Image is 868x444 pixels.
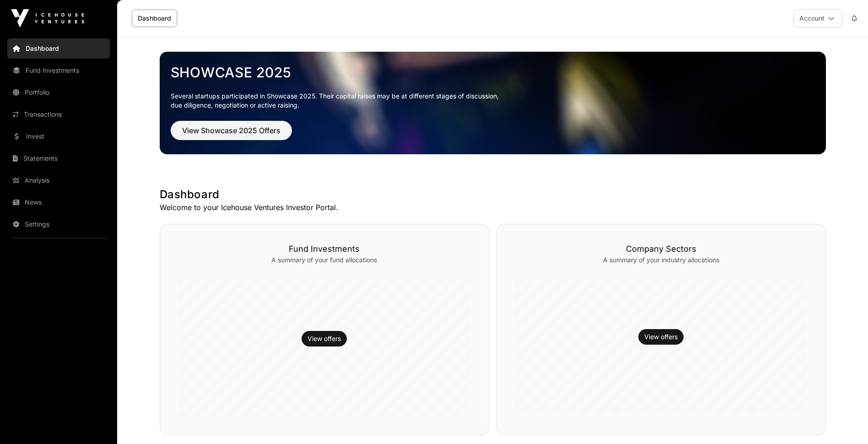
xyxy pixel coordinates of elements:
a: Showcase 2025 [171,64,815,81]
a: Transactions [7,104,110,125]
a: Statements [7,148,110,168]
a: Dashboard [132,10,177,27]
p: A summary of your fund allocations [178,255,470,265]
h3: Company Sectors [515,243,807,255]
button: View offers [302,331,347,347]
button: View offers [638,329,684,345]
p: Welcome to your Icehouse Ventures Investor Portal. [160,202,826,213]
a: News [7,192,110,212]
a: View offers [644,332,678,341]
button: View Showcase 2025 Offers [171,121,292,140]
iframe: Chat Widget [822,400,868,444]
a: View Showcase 2025 Offers [171,130,292,139]
a: Dashboard [7,38,110,59]
h1: Dashboard [160,187,826,202]
h3: Fund Investments [178,243,470,255]
img: Showcase 2025 [160,52,826,154]
a: Fund Investments [7,60,110,81]
p: A summary of your industry allocations [515,255,807,265]
a: Settings [7,214,110,234]
img: Icehouse Ventures Logo [11,9,84,27]
a: View offers [307,334,341,343]
a: Invest [7,126,110,146]
a: Analysis [7,170,110,190]
a: Portfolio [7,82,110,103]
button: Account [793,9,842,27]
span: View Showcase 2025 Offers [182,125,280,136]
p: Several startups participated in Showcase 2025. Their capital raises may be at different stages o... [171,92,815,110]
